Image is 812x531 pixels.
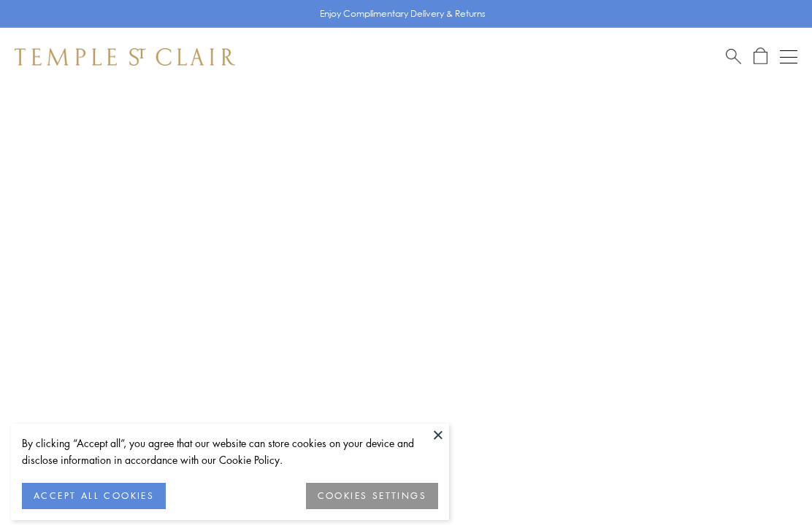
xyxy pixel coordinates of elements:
button: COOKIES SETTINGS [306,483,438,509]
div: By clicking “Accept all”, you agree that our website can store cookies on your device and disclos... [22,435,438,468]
a: Open Shopping Bag [754,47,767,66]
img: Temple St. Clair [15,48,235,66]
button: Open navigation [780,48,797,66]
p: Enjoy Complimentary Delivery & Returns [320,7,486,21]
button: ACCEPT ALL COOKIES [22,483,166,509]
iframe: Gorgias live chat messenger [739,462,797,516]
a: Search [726,47,741,66]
